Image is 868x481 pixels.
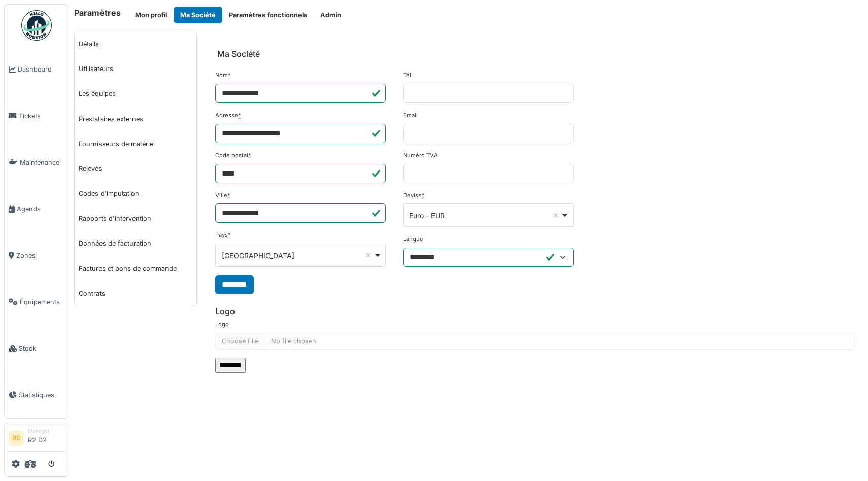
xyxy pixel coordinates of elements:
label: Nom [215,71,231,80]
abbr: Requis [228,72,231,79]
abbr: Requis [228,231,231,238]
li: RD [9,431,24,446]
a: RD ManagerR2 D2 [9,427,64,452]
h6: Logo [215,306,855,316]
span: Statistiques [19,390,64,400]
label: Ville [215,191,230,200]
label: Code postal [215,151,251,160]
abbr: Requis [227,192,230,199]
a: Zones [5,232,69,279]
button: Ma Société [174,7,222,23]
button: Admin [314,7,348,23]
span: Stock [19,343,64,353]
li: R2 D2 [28,427,64,449]
span: Tickets [19,111,64,121]
button: Remove item: 'BE' [363,250,373,260]
a: Tickets [5,93,69,140]
div: Euro - EUR [409,210,561,221]
abbr: Requis [238,112,241,119]
label: Numéro TVA [403,151,438,160]
label: Logo [215,320,229,329]
div: [GEOGRAPHIC_DATA] [222,250,374,261]
a: Les équipes [75,81,196,106]
abbr: Requis [422,192,425,199]
a: Prestataires externes [75,107,196,131]
span: Zones [16,251,64,260]
button: Remove item: 'EUR' [551,210,561,220]
span: Dashboard [18,64,64,74]
img: Badge_color-CXgf-gQk.svg [21,10,52,41]
a: Détails [75,31,196,56]
a: Factures et bons de commande [75,256,196,281]
a: Statistiques [5,372,69,419]
a: Stock [5,325,69,372]
div: Manager [28,427,64,435]
h6: Ma Société [217,49,260,59]
a: Fournisseurs de matériel [75,131,196,156]
a: Agenda [5,186,69,232]
label: Devise [403,191,425,200]
label: Tél. [403,71,413,80]
span: Équipements [20,297,64,307]
h6: Paramètres [74,8,121,18]
label: Pays [215,231,231,239]
button: Mon profil [128,7,174,23]
a: Utilisateurs [75,56,196,81]
label: Email [403,111,418,120]
a: Dashboard [5,46,69,93]
a: Équipements [5,279,69,325]
span: Maintenance [20,158,64,167]
abbr: Requis [248,152,251,159]
a: Données de facturation [75,231,196,256]
label: Langue [403,235,423,244]
label: Adresse [215,111,241,120]
a: Contrats [75,281,196,306]
a: Codes d'imputation [75,181,196,206]
span: Agenda [17,204,64,214]
a: Relevés [75,156,196,181]
a: Maintenance [5,139,69,186]
a: Rapports d'intervention [75,206,196,231]
button: Paramètres fonctionnels [222,7,314,23]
